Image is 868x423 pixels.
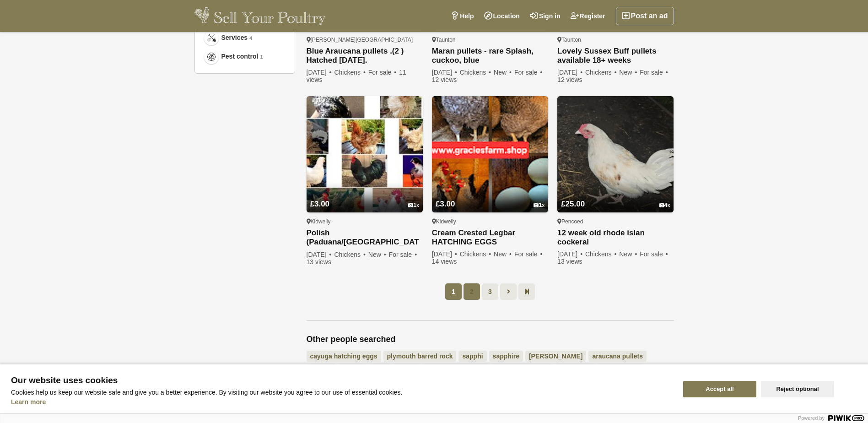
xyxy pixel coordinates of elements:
span: Powered by [798,415,825,421]
img: 12 week old rhode islan cockeral [557,96,674,212]
span: [DATE] [307,251,333,258]
span: £25.00 [561,200,585,208]
span: [DATE] [557,69,583,76]
span: New [494,250,512,258]
span: Services [221,33,248,43]
span: £3.00 [310,200,330,208]
span: 12 views [432,76,457,83]
a: sapphire [489,351,523,362]
a: gigante [307,364,337,375]
a: Sign in [525,7,566,25]
span: For sale [514,69,543,76]
a: sapphi [458,351,486,362]
a: Maran pullets - rare Splash, cuckoo, blue [432,47,548,65]
a: australorp chickens [422,364,490,375]
a: Lovely Sussex Buff pullets available 18+ weeks [557,47,674,65]
a: [PERSON_NAME] [525,351,586,362]
a: [PERSON_NAME] [492,364,553,375]
a: araucana pullets [588,351,647,362]
span: [DATE] [432,250,458,258]
a: Post an ad [616,7,674,25]
span: For sale [514,250,543,258]
a: Register [566,7,610,25]
a: Blue Araucana pullets .(2 ) Hatched [DATE]. [307,47,423,65]
a: Learn more [11,398,46,406]
span: Chickens [334,69,367,76]
span: 11 views [307,69,406,83]
span: [DATE] [307,69,333,76]
em: 4 [249,34,252,42]
span: Chickens [460,250,492,258]
em: 1 [260,53,263,61]
a: £25.00 4 [557,182,674,212]
div: Taunton [557,36,674,43]
span: New [619,250,638,258]
a: golden [339,364,367,375]
span: £3.00 [436,200,455,208]
img: Sell Your Poultry [194,7,326,25]
div: Pencoed [557,218,674,225]
div: 4 [659,202,670,209]
span: New [619,69,638,76]
span: 12 views [557,76,582,83]
a: naked [394,364,419,375]
span: Chickens [585,250,618,258]
span: 13 views [557,258,582,265]
span: [DATE] [432,69,458,76]
a: 3 [482,283,498,300]
span: 13 views [307,258,331,266]
a: Pest control Pest control 1 [202,47,287,66]
span: For sale [640,69,669,76]
a: frizzl [369,364,391,375]
span: Chickens [334,251,367,258]
span: Chickens [460,69,492,76]
a: Help [446,7,479,25]
div: Kidwelly [432,218,548,225]
a: £3.00 1 [432,182,548,212]
span: 1 [445,283,462,300]
a: Services Services 4 [202,28,287,47]
span: Chickens [585,69,618,76]
span: Our website uses cookies [11,376,672,385]
a: lavender leg [598,364,643,375]
span: For sale [368,69,397,76]
a: Cream Crested Legbar HATCHING EGGS [432,228,548,247]
span: Pest control [221,52,259,61]
div: 1 [408,202,419,209]
a: Polish (Paduana/[GEOGRAPHIC_DATA]) Frizzled & Smooth HATACHING EGGS [307,228,423,247]
div: 1 [534,202,545,209]
h2: Other people searched [307,335,674,345]
span: New [368,251,387,258]
span: [DATE] [557,250,583,258]
a: 2 [464,283,480,300]
div: [PERSON_NAME][GEOGRAPHIC_DATA] [307,36,423,43]
button: Reject optional [761,381,834,397]
img: Cream Crested Legbar HATCHING EGGS [432,96,548,212]
p: Cookies help us keep our website safe and give you a better experience. By visiting our website y... [11,389,672,396]
span: For sale [640,250,669,258]
span: New [494,69,512,76]
a: plymouth barred rock [383,351,457,362]
span: For sale [389,251,418,258]
span: 14 views [432,258,457,265]
img: Pest control [207,52,216,61]
a: lavender le [555,364,596,375]
a: £3.00 1 [307,182,423,212]
div: Kidwelly [307,218,423,225]
button: Accept all [683,381,756,397]
a: cayuga hatching eggs [307,351,381,362]
a: Location [479,7,525,25]
img: Services [207,33,216,43]
a: 12 week old rhode islan cockeral [557,228,674,247]
div: Taunton [432,36,548,43]
img: Polish (Paduana/Padua) Frizzled & Smooth HATACHING EGGS [307,96,423,212]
